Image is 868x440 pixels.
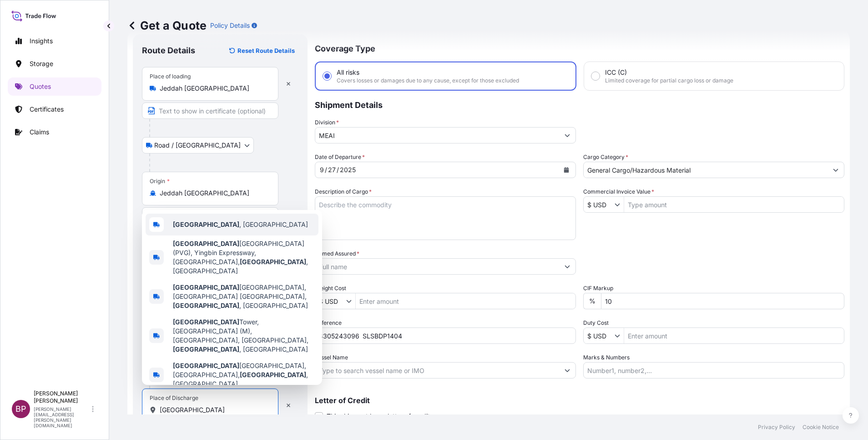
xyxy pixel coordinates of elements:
[337,68,359,77] span: All risks
[583,187,654,196] label: Commercial Invoice Value
[15,404,26,414] span: BP
[624,327,844,344] input: Enter amount
[615,200,624,209] button: Show suggestions
[30,59,53,68] p: Storage
[142,102,278,119] input: Text to appear on certificate
[30,36,53,46] p: Insights
[173,302,239,309] b: [GEOGRAPHIC_DATA]
[337,77,519,84] span: Covers losses or damages due to any cause, except for those excluded
[30,82,51,91] p: Quotes
[583,153,628,162] label: Cargo Category
[127,18,207,33] p: Get a Quote
[150,178,170,185] div: Origin
[150,73,191,80] div: Place of loading
[315,353,348,362] label: Vessel Name
[142,207,278,224] input: Text to appear on certificate
[315,118,339,127] label: Division
[173,362,239,369] b: [GEOGRAPHIC_DATA]
[315,153,365,162] span: Date of Departure
[559,163,574,177] button: Calendar
[583,318,609,327] label: Duty Cost
[315,318,342,327] label: Reference
[154,141,241,150] span: Road / [GEOGRAPHIC_DATA]
[583,353,630,362] label: Marks & Numbers
[758,424,795,431] p: Privacy Policy
[356,293,575,309] input: Enter amount
[828,162,844,178] button: Show suggestions
[559,258,575,275] button: Show suggestions
[584,327,615,344] input: Duty Cost
[583,362,844,379] input: Number1, number2,...
[142,210,322,385] div: Show suggestions
[583,284,613,293] label: CIF Markup
[173,361,315,389] span: [GEOGRAPHIC_DATA], [GEOGRAPHIC_DATA], , [GEOGRAPHIC_DATA]
[315,293,346,309] input: Freight Cost
[346,297,355,306] button: Show suggestions
[173,317,315,354] span: Tower, [GEOGRAPHIC_DATA] (M), [GEOGRAPHIC_DATA], [GEOGRAPHIC_DATA], , [GEOGRAPHIC_DATA]
[339,164,357,175] div: year,
[240,258,306,266] b: [GEOGRAPHIC_DATA]
[142,137,254,153] button: Select transport
[315,91,844,118] p: Shipment Details
[173,318,239,326] b: [GEOGRAPHIC_DATA]
[615,331,624,340] button: Show suggestions
[605,77,733,84] span: Limited coverage for partial cargo loss or damage
[315,284,346,293] label: Freight Cost
[337,164,339,175] div: /
[605,68,627,77] span: ICC (C)
[173,220,239,228] b: [GEOGRAPHIC_DATA]
[315,258,559,275] input: Full name
[559,362,575,379] button: Show suggestions
[30,128,49,137] p: Claims
[160,84,267,93] input: Place of loading
[173,283,315,310] span: [GEOGRAPHIC_DATA], [GEOGRAPHIC_DATA] [GEOGRAPHIC_DATA], , [GEOGRAPHIC_DATA]
[624,196,844,213] input: Type amount
[315,327,576,344] input: Your internal reference
[150,394,198,402] div: Place of Discharge
[30,105,64,114] p: Certificates
[559,127,575,143] button: Show suggestions
[240,371,306,379] b: [GEOGRAPHIC_DATA]
[327,164,337,175] div: day,
[34,406,90,428] p: [PERSON_NAME][EMAIL_ADDRESS][PERSON_NAME][DOMAIN_NAME]
[315,187,372,196] label: Description of Cargo
[173,240,239,247] b: [GEOGRAPHIC_DATA]
[173,239,315,276] span: [GEOGRAPHIC_DATA] (PVG), Yingbin Expressway, [GEOGRAPHIC_DATA], , [GEOGRAPHIC_DATA]
[315,362,559,379] input: Type to search vessel name or IMO
[601,293,844,309] input: Enter percentage
[315,249,359,258] label: Named Assured
[173,220,308,229] span: , [GEOGRAPHIC_DATA]
[34,390,90,404] p: [PERSON_NAME] [PERSON_NAME]
[160,189,267,198] input: Origin
[325,164,327,175] div: /
[315,397,844,404] p: Letter of Credit
[319,164,325,175] div: month,
[584,162,828,178] input: Select a commodity type
[583,293,601,309] div: %
[210,21,250,30] p: Policy Details
[315,127,559,143] input: Type to search division
[584,196,615,213] input: Commercial Invoice Value
[160,405,267,414] input: Place of Discharge
[173,283,239,291] b: [GEOGRAPHIC_DATA]
[173,345,239,353] b: [GEOGRAPHIC_DATA]
[802,424,839,431] p: Cookie Notice
[327,412,430,421] span: This shipment has a letter of credit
